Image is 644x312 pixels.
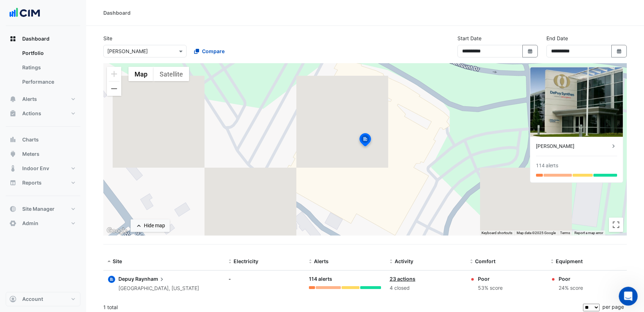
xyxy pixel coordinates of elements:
[229,275,300,283] div: -
[395,258,413,264] span: Activity
[123,232,135,244] button: Send a message…
[478,284,503,292] div: 53% score
[112,3,126,17] button: Home
[536,143,610,150] div: [PERSON_NAME]
[131,219,170,232] button: Hide map
[517,231,556,235] span: Map data ©2025 Google
[9,96,17,103] app-icon: Alerts
[61,9,97,16] p: Under a minute
[118,276,134,282] span: Depuy
[17,60,80,75] a: Ratings
[560,231,570,235] a: Terms (opens in new tab)
[6,147,80,161] button: Meters
[309,275,381,283] div: 114 alerts
[107,67,121,81] button: Zoom in
[559,284,583,292] div: 24% score
[314,258,329,264] span: Alerts
[20,4,32,15] img: Profile image for Ritvick
[105,226,129,236] img: Google
[144,222,165,229] div: Hide map
[189,45,229,57] button: Compare
[22,136,39,143] span: Charts
[6,32,80,46] button: Dashboard
[559,275,583,283] div: Poor
[9,35,17,42] app-icon: Dashboard
[481,230,512,236] button: Keyboard shortcuts
[126,3,139,16] div: Close
[527,48,533,54] fa-icon: Select Date
[41,4,52,15] img: Profile image for Howie
[22,35,50,42] span: Dashboard
[616,48,622,54] fa-icon: Select Date
[154,67,189,81] button: Show satellite imagery
[9,150,17,158] app-icon: Meters
[478,275,503,283] div: Poor
[105,226,129,236] a: Open this area in Google Maps (opens a new window)
[9,205,17,213] app-icon: Site Manager
[107,82,121,96] button: Zoom out
[530,67,623,137] img: Depuy Raynham
[128,67,154,81] button: Show street map
[602,304,624,310] span: per page
[22,179,42,186] span: Reports
[6,220,137,232] textarea: Message…
[619,287,638,306] iframe: Intercom live chat
[6,292,80,306] button: Account
[6,202,80,216] button: Site Manager
[475,258,495,264] span: Comfort
[6,92,80,106] button: Alerts
[556,258,583,264] span: Equipment
[11,235,17,241] button: Emoji picker
[457,34,481,42] label: Start Date
[574,231,603,235] a: Report a map error
[6,176,80,190] button: Reports
[9,165,17,172] app-icon: Indoor Env
[390,276,415,282] a: 23 actions
[9,220,17,227] app-icon: Admin
[9,136,17,143] app-icon: Charts
[22,165,49,172] span: Indoor Env
[546,34,568,42] label: End Date
[6,161,80,176] button: Indoor Env
[234,258,258,264] span: Electricity
[103,9,131,17] div: Dashboard
[103,34,112,42] label: Site
[55,4,65,9] h1: CIM
[9,179,17,186] app-icon: Reports
[46,235,51,241] button: Start recording
[357,132,373,149] img: site-pin-selected.svg
[17,75,80,89] a: Performance
[17,46,80,60] a: Portfolio
[6,216,80,230] button: Admin
[6,46,80,92] div: Dashboard
[34,235,40,241] button: Upload attachment
[5,3,18,17] button: go back
[113,258,122,264] span: Site
[390,284,461,292] div: 4 closed
[118,284,199,293] div: [GEOGRAPHIC_DATA], [US_STATE]
[22,96,37,103] span: Alerts
[9,110,17,117] app-icon: Actions
[6,106,80,121] button: Actions
[202,47,225,55] span: Compare
[30,4,42,15] img: Profile image for CIM
[23,235,28,241] button: Gif picker
[536,162,558,169] div: 114 alerts
[22,110,41,117] span: Actions
[22,205,55,213] span: Site Manager
[9,6,41,20] img: Company Logo
[6,132,80,147] button: Charts
[135,275,165,283] span: Raynham
[22,220,38,227] span: Admin
[22,150,39,158] span: Meters
[609,218,623,232] button: Toggle fullscreen view
[22,295,43,303] span: Account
